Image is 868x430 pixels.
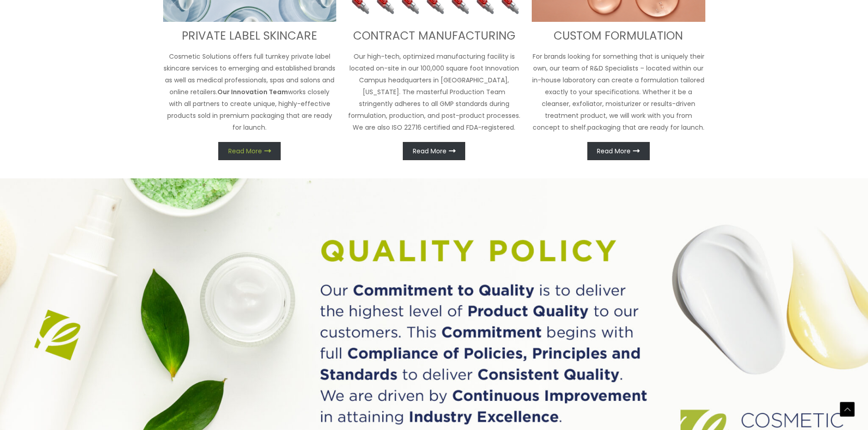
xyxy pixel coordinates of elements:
p: Cosmetic Solutions offers full turnkey private label skincare services to emerging and establishe... [163,51,337,133]
h3: CONTRACT MANUFACTURING [347,29,521,44]
a: Read More [218,142,281,160]
span: Read More [597,148,631,154]
strong: Our Innovation Team [217,87,288,96]
h3: CUSTOM FORMULATION [532,29,705,44]
span: Read More [228,148,262,154]
a: Read More [587,142,650,160]
a: Read More [403,142,465,160]
p: Our high-tech, optimized manufacturing facility is located on-site in our 100,000 square foot Inn... [347,51,521,133]
span: Read More [413,148,447,154]
h3: PRIVATE LABEL SKINCARE [163,29,337,44]
p: For brands looking for something that is uniquely their own, our team of R&D Specialists – locate... [532,51,705,133]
